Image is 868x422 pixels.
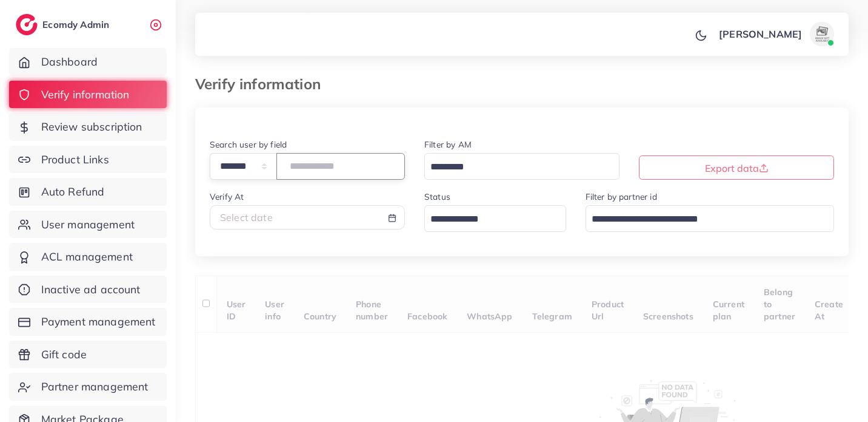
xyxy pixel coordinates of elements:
span: Auto Refund [41,184,105,200]
span: ACL management [41,249,133,265]
a: Product Links [9,146,167,174]
span: Product Links [41,152,109,168]
input: Search for option [426,210,550,229]
a: logoEcomdy Admin [16,14,112,35]
a: ACL management [9,243,167,271]
a: Review subscription [9,113,167,141]
a: Verify information [9,81,167,109]
a: Inactive ad account [9,276,167,304]
label: Verify At [210,191,244,203]
span: Select date [220,211,273,223]
p: [PERSON_NAME] [719,27,802,41]
img: avatar [810,22,834,46]
span: User management [41,217,135,233]
div: Search for option [424,153,619,179]
label: Filter by partner id [586,191,657,203]
span: Review subscription [41,119,142,135]
h2: Ecomdy Admin [42,19,112,30]
div: Search for option [424,205,566,231]
a: Auto Refund [9,178,167,206]
span: Gift code [41,347,87,362]
a: Partner management [9,373,167,401]
a: [PERSON_NAME]avatar [712,22,839,46]
span: Verify information [41,87,130,103]
h3: Verify information [195,75,330,93]
a: Dashboard [9,48,167,76]
a: User management [9,211,167,239]
span: Dashboard [41,54,98,70]
span: Partner management [41,379,149,395]
label: Status [424,191,450,203]
a: Gift code [9,341,167,369]
span: Export data [705,162,769,174]
label: Filter by AM [424,138,472,151]
span: Inactive ad account [41,282,141,298]
img: logo [16,14,38,35]
span: Payment management [41,314,156,330]
label: Search user by field [210,138,287,151]
button: Export data [639,155,834,180]
div: Search for option [586,205,835,231]
input: Search for option [587,210,819,229]
a: Payment management [9,308,167,336]
input: Search for option [426,158,604,177]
